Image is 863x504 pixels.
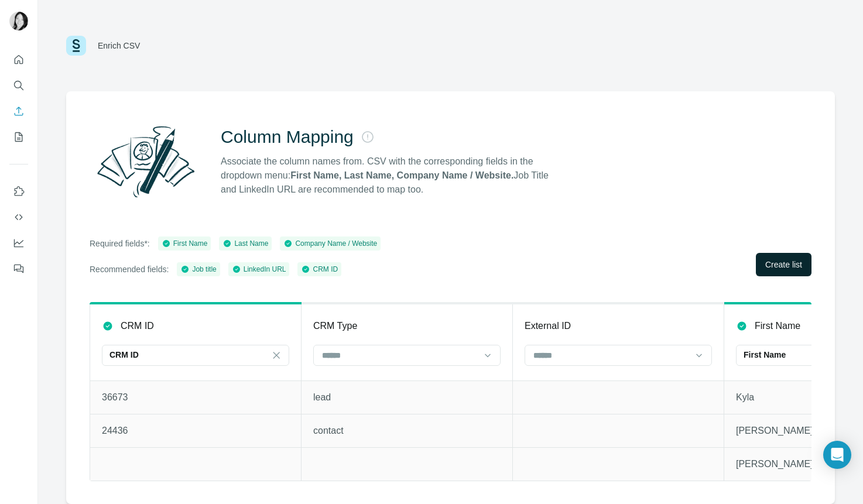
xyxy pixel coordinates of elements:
strong: First Name, Last Name, Company Name / Website. [290,170,513,180]
div: Company Name / Website [283,238,377,249]
button: Use Surfe API [9,207,28,228]
h2: Column Mapping [221,126,354,148]
img: Surfe Illustration - Column Mapping [90,119,202,204]
p: contact [313,424,501,438]
p: Required fields*: [90,238,150,249]
div: Job title [180,264,216,275]
p: CRM ID [109,349,139,361]
button: Search [9,75,28,96]
div: Last Name [222,238,268,249]
button: Quick start [9,49,28,70]
p: CRM ID [121,319,154,333]
div: Open Intercom Messenger [823,441,851,469]
button: Create list [756,253,811,276]
div: LinkedIn URL [232,264,286,275]
button: Use Surfe on LinkedIn [9,181,28,202]
p: lead [313,390,501,404]
p: Recommended fields: [90,263,169,275]
p: CRM Type [313,319,357,333]
div: CRM ID [301,264,338,275]
p: External ID [525,319,571,333]
button: Enrich CSV [9,101,28,122]
button: Feedback [9,258,28,279]
p: Associate the column names from. CSV with the corresponding fields in the dropdown menu: Job Titl... [221,155,559,197]
p: First Name [755,319,800,333]
span: Create list [765,259,802,270]
button: Dashboard [9,232,28,253]
p: 24436 [102,424,289,438]
button: My lists [9,126,28,148]
img: Surfe Logo [66,36,86,56]
img: Avatar [9,12,28,30]
p: First Name [744,349,786,361]
div: First Name [162,238,208,249]
p: 36673 [102,390,289,404]
div: Enrich CSV [98,40,140,52]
